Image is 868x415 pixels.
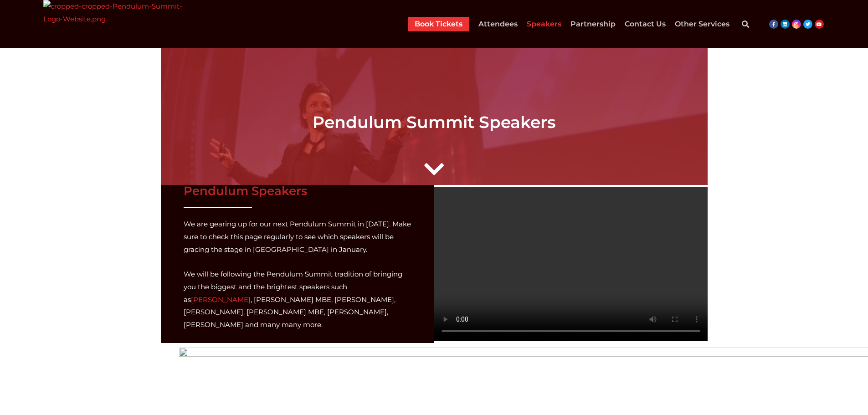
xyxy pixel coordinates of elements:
a: Attendees [478,17,518,31]
a: Other Services [675,17,729,31]
h3: Pendulum Speakers [184,185,411,197]
a: [PERSON_NAME] [191,295,251,304]
a: Partnership [570,17,616,31]
nav: Menu [408,17,729,31]
p: We are gearing up for our next Pendulum Summit in [DATE]. Make sure to check this page regularly ... [184,218,411,256]
h2: Pendulum Summit Speakers [161,114,708,130]
p: We will be following the Pendulum Summit tradition of bringing you the biggest and the brightest ... [184,268,411,331]
div: Search [736,15,755,33]
a: Contact Us [625,17,666,31]
a: Speakers [527,17,561,31]
a: Book Tickets [415,17,462,31]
